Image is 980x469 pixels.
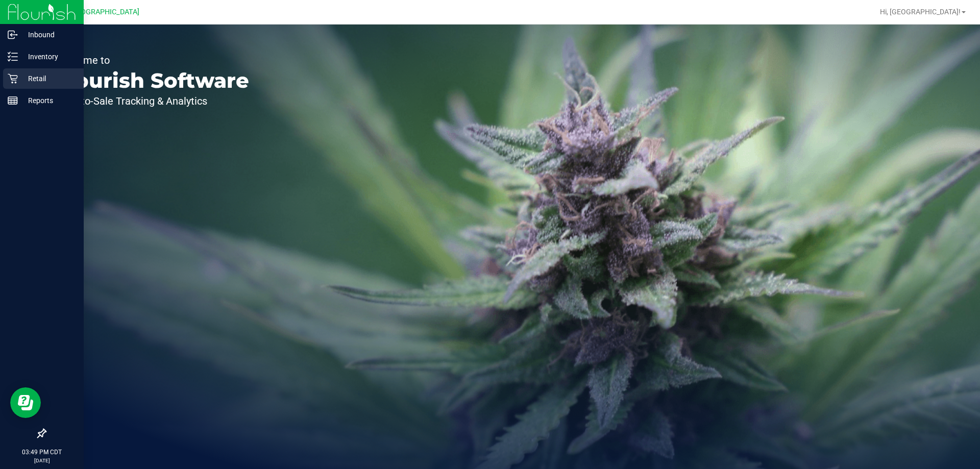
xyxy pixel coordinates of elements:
[69,8,139,16] span: [GEOGRAPHIC_DATA]
[18,29,79,41] p: Inbound
[18,94,79,107] p: Reports
[8,95,18,106] inline-svg: Reports
[5,448,79,457] p: 03:49 PM CDT
[55,96,249,106] p: Seed-to-Sale Tracking & Analytics
[55,70,249,91] p: Flourish Software
[18,51,79,63] p: Inventory
[18,72,79,85] p: Retail
[8,73,18,84] inline-svg: Retail
[5,457,79,464] p: [DATE]
[10,387,41,418] iframe: Resource center
[55,55,249,65] p: Welcome to
[880,8,961,16] span: Hi, [GEOGRAPHIC_DATA]!
[8,52,18,62] inline-svg: Inventory
[8,30,18,40] inline-svg: Inbound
